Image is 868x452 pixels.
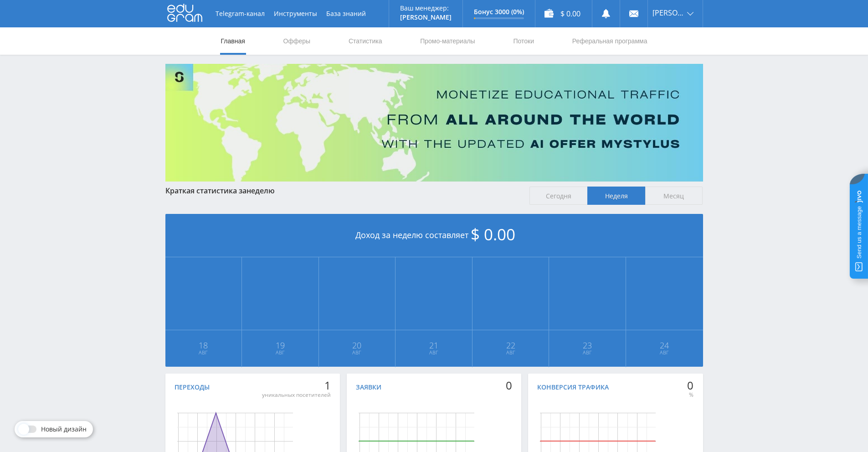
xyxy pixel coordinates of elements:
p: Ваш менеджер: [400,5,452,12]
span: [PERSON_NAME] [652,9,684,16]
a: Офферы [282,27,312,55]
span: Авг [319,349,395,356]
span: 22 [473,342,549,349]
a: Реферальная программа [571,27,648,55]
a: Статистика [348,27,383,55]
div: Переходы [175,384,210,391]
div: Конверсия трафика [537,384,609,391]
span: Авг [166,349,241,356]
span: 18 [166,342,241,349]
span: Авг [627,349,703,356]
div: 0 [506,379,512,392]
div: 1 [262,379,331,392]
span: Авг [550,349,625,356]
span: 21 [396,342,472,349]
a: Главная [220,27,246,55]
span: Месяц [645,187,703,205]
div: % [687,391,693,399]
div: 0 [687,379,693,392]
span: Авг [242,349,318,356]
span: 19 [242,342,318,349]
span: неделю [247,186,275,196]
div: Заявки [356,384,381,391]
div: Доход за неделю составляет [165,214,703,257]
span: 23 [550,342,625,349]
span: $ 0.00 [471,223,515,245]
a: Промо-материалы [419,27,476,55]
span: Авг [473,349,549,356]
span: 24 [627,342,703,349]
span: Сегодня [529,187,587,205]
span: Неделя [587,187,645,205]
p: [PERSON_NAME] [400,14,452,21]
span: Новый дизайн [41,426,87,433]
div: Краткая статистика за [165,187,521,195]
div: уникальных посетителей [262,391,331,399]
span: Авг [396,349,472,356]
a: Потоки [512,27,535,55]
span: 20 [319,342,395,349]
img: Banner [165,64,703,182]
p: Бонус 3000 (0%) [474,8,524,16]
